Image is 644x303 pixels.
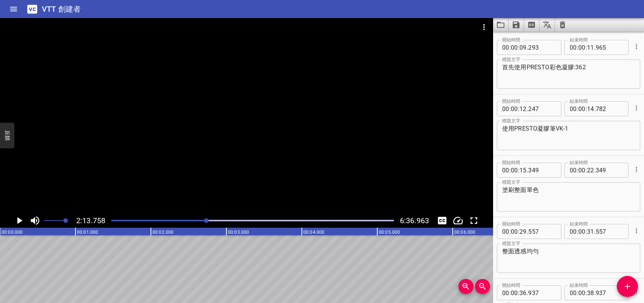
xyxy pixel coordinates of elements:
span: 2:13.758 [76,216,105,225]
button: 提示選項 [632,287,641,297]
input: 349 [528,163,556,178]
input: 15 [520,163,527,178]
span: : [586,163,587,178]
span: 設定視訊音量 [63,218,68,223]
div: Cue Options [632,37,640,56]
input: 782 [596,101,623,116]
text: 00:03.000 [228,230,249,235]
span: : [586,40,587,55]
span: : [509,40,511,55]
span: : [509,163,511,178]
input: 247 [528,101,556,116]
input: 00 [502,163,509,178]
button: 翻譯字幕 [539,18,555,32]
input: 00 [511,163,518,178]
button: 提示選項 [632,164,641,174]
button: 從檔案載入字幕 [493,18,509,32]
h6: VTT 創建者 [42,3,81,15]
span: 6:36.963 [400,216,429,225]
input: 00 [502,285,509,300]
textarea: 首先使用PRESTO彩色凝膠:362 [502,64,635,85]
input: 00 [578,101,586,116]
button: 播放/暫停 [12,213,26,228]
svg: Save captions to file [512,20,521,29]
input: 00 [502,101,509,116]
input: 00 [511,40,518,55]
input: 00 [502,224,509,239]
text: 00:06.000 [454,230,475,235]
input: 00 [570,285,577,300]
text: 00:01.000 [77,230,98,235]
span: : [518,224,520,239]
button: 縮小 [475,279,490,294]
span: : [577,224,578,239]
span: . [594,224,596,239]
input: 00 [511,285,518,300]
button: 切換字幕 [435,213,449,228]
input: 00 [570,224,577,239]
textarea: 塗刷整面單色 [502,186,635,208]
span: : [586,285,587,300]
input: 29 [520,224,527,239]
span: : [586,224,587,239]
button: 清除字幕 [555,18,570,32]
input: 00 [511,101,518,116]
span: . [527,101,528,116]
span: . [594,40,596,55]
span: : [509,285,511,300]
span: : [518,163,520,178]
text: 00:02.000 [152,230,174,235]
button: 將字幕儲存至檔案 [509,18,524,32]
span: . [594,163,596,178]
input: 00 [578,40,586,55]
button: 切換全螢幕 [467,213,481,228]
input: 965 [596,40,623,55]
input: 00 [570,163,577,178]
input: 557 [528,224,556,239]
textarea: 整面透感均勻 [502,248,635,269]
input: 09 [520,40,527,55]
input: 14 [587,101,594,116]
input: 00 [570,101,577,116]
button: 提示選項 [632,226,641,236]
span: : [577,40,578,55]
button: 放大 [458,279,473,294]
button: 切換靜音 [28,213,42,228]
svg: Translate captions [543,20,552,29]
span: : [509,224,511,239]
span: : [577,101,578,116]
span: : [577,285,578,300]
button: 更改播放速度 [451,213,465,228]
input: 557 [596,224,623,239]
button: 提示選項 [632,42,641,52]
span: . [527,285,528,300]
input: 12 [520,101,527,116]
text: 00:00.000 [2,230,23,235]
input: 22 [587,163,594,178]
span: : [586,101,587,116]
input: 00 [578,224,586,239]
input: 293 [528,40,556,55]
input: 31 [587,224,594,239]
span: : [518,101,520,116]
span: . [594,101,596,116]
span: : [518,40,520,55]
button: 提示選項 [632,103,641,113]
textarea: 使用PRESTO凝膠筆VK-1 [502,125,635,146]
input: 00 [511,224,518,239]
button: 添加提示 [617,276,638,297]
input: 937 [528,285,556,300]
div: Cue Options [632,221,640,241]
input: 937 [596,285,623,300]
text: 00:04.000 [303,230,324,235]
span: . [527,40,528,55]
input: 38 [587,285,594,300]
span: : [577,163,578,178]
span: . [594,285,596,300]
span: . [527,224,528,239]
input: 00 [502,40,509,55]
input: 36 [520,285,527,300]
input: 00 [578,163,586,178]
button: 從視頻中提取字幕 [524,18,539,32]
input: 00 [570,40,577,55]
